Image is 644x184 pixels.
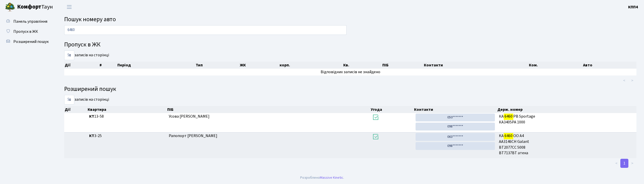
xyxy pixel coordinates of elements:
th: Авто [583,62,636,69]
a: КПП4 [628,4,638,10]
th: Контакти [414,106,497,113]
mark: 6460 [504,113,513,120]
b: Комфорт [17,3,41,11]
th: Ком. [528,62,583,69]
th: Держ. номер [497,106,636,113]
a: Панель управління [3,16,53,27]
button: Переключити навігацію [63,3,76,11]
span: Рапопорт [PERSON_NAME] [169,133,217,139]
th: ПІБ [382,62,423,69]
b: КТ [89,133,94,139]
label: записів на сторінці [64,50,109,60]
b: КПП4 [628,4,638,10]
div: Розроблено . [300,175,344,180]
span: Усова [PERSON_NAME] [169,114,210,119]
span: КА РВ Sportage КА3405РА 1000 [499,114,634,125]
span: Панель управління [13,19,47,24]
th: Дії [64,106,87,113]
select: записів на сторінці [64,95,74,104]
th: Кв. [343,62,382,69]
a: Пропуск в ЖК [3,27,53,37]
th: Період [117,62,195,69]
span: 13-58 [89,114,165,119]
th: Тип [195,62,239,69]
th: Дії [64,62,99,69]
a: Розширений пошук [3,37,53,47]
th: корп. [279,62,343,69]
span: KA OO A4 АА3146СН Galant ВТ2077СС 5008 ВТ7137ВТ атека [499,133,634,156]
input: Пошук [64,25,347,35]
h4: Розширений пошук [64,86,636,93]
mark: 6460 [504,132,513,139]
a: Massive Kinetic [320,175,343,180]
span: Таун [17,3,53,11]
span: Розширений пошук [13,39,49,44]
th: # [99,62,117,69]
span: 3-25 [89,133,165,139]
span: Пропуск в ЖК [13,29,38,34]
th: ЖК [239,62,279,69]
td: Відповідних записів не знайдено [64,69,636,75]
select: записів на сторінці [64,50,74,60]
label: записів на сторінці [64,95,109,104]
th: Квартира [87,106,167,113]
th: Угода [370,106,414,113]
img: logo.png [5,2,15,12]
a: 1 [620,159,628,168]
b: КТ [89,114,94,119]
th: Контакти [423,62,528,69]
h4: Пропуск в ЖК [64,41,636,48]
span: Пошук номеру авто [64,15,116,24]
th: ПІБ [167,106,370,113]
